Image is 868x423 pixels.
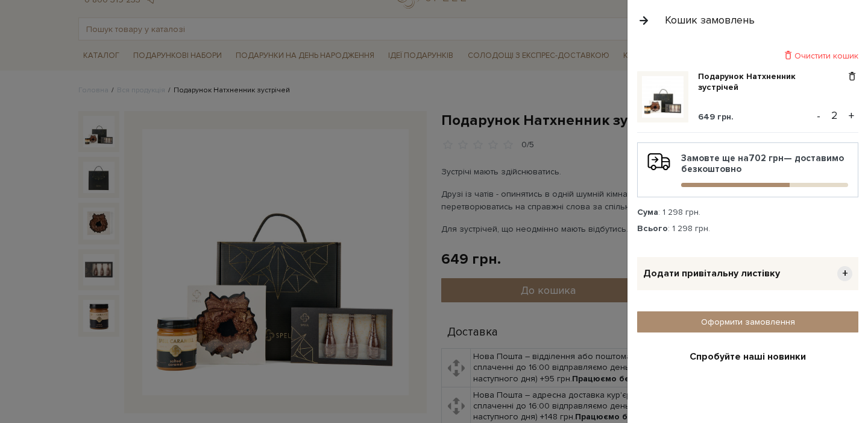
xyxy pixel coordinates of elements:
[637,223,858,234] div: : 1 298 грн.
[637,311,858,332] a: Оформити замовлення
[844,107,858,125] button: +
[698,71,846,93] a: Подарунок Натхненник зустрічей
[644,351,851,363] div: Спробуйте наші новинки
[665,13,755,27] div: Кошик замовлень
[637,223,668,234] strong: Всього
[637,207,658,217] strong: Сума
[837,266,852,281] span: +
[637,207,858,218] div: : 1 298 грн.
[698,112,734,122] span: 649 грн.
[637,50,858,62] div: Очистити кошик
[749,153,784,164] b: 702 грн
[642,76,684,118] img: Подарунок Натхненник зустрічей
[643,267,780,280] span: Додати привітальну листівку
[813,107,825,125] button: -
[647,153,848,187] div: Замовте ще на — доставимо безкоштовно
